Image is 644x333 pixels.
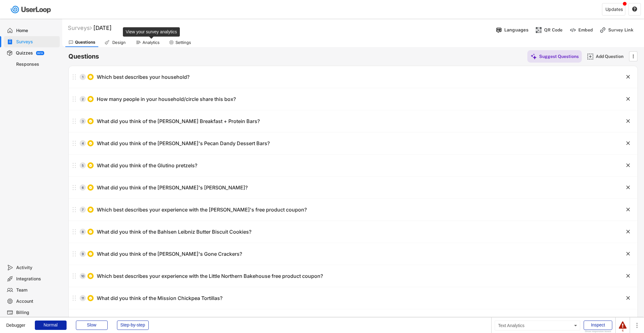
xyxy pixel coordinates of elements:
div: Questions [75,40,95,45]
text:  [626,162,630,169]
div: Languages [504,27,529,33]
button:  [625,96,631,102]
text:  [626,295,630,301]
div: Text Analytics [495,321,580,331]
button:  [625,118,631,124]
div: What did you think of the Mission Chickpea Tortillas? [97,295,222,302]
div: How many people in your household/circle share this box? [97,96,236,102]
div: What did you think of the [PERSON_NAME] Breakfast + Protein Bars? [97,118,260,125]
text:  [632,6,637,12]
div: Survey Link [608,27,639,33]
button:  [625,207,631,213]
img: CircleTickMinorWhite.svg [89,119,92,123]
h6: Questions [68,52,99,61]
div: Normal [35,321,67,330]
div: What did you think of the [PERSON_NAME]'s Pecan Dandy Dessert Bars? [97,140,270,147]
div: Billing [16,310,57,316]
div: Analytics [142,40,160,45]
img: CircleTickMinorWhite.svg [89,208,92,212]
div: Integrations [16,276,57,282]
button:  [625,184,631,191]
div: Surveys [16,39,57,45]
div: What did you think of the Bahlsen Leibniz Butter Biscuit Cookies? [97,229,251,235]
div: Embed [578,27,593,33]
div: 5 [80,164,86,167]
div: 2 [80,98,86,101]
button:  [625,162,631,169]
div: Home [16,28,57,34]
button:  [625,229,631,235]
img: Language%20Icon.svg [496,27,502,33]
text:  [633,53,634,59]
div: 11 [80,297,86,300]
text:  [626,118,630,124]
div: Quizzes [16,50,33,56]
img: EmbedMinor.svg [570,27,576,33]
div: What did you think of the [PERSON_NAME]'s [PERSON_NAME]? [97,184,248,191]
div: Updates [605,7,623,12]
div: Design [111,40,127,45]
div: QR Code [544,27,563,33]
div: 3 [80,120,86,123]
button:  [625,273,631,279]
div: Team [16,287,57,293]
img: CircleTickMinorWhite.svg [89,97,92,101]
div: 8 [80,230,86,233]
div: Responses [16,61,57,67]
button:  [630,52,636,61]
text:  [626,74,630,80]
font: [DATE] [93,25,112,31]
button:  [632,7,637,12]
img: AddMajor.svg [587,53,594,60]
div: 4 [80,142,86,145]
text:  [626,250,630,257]
div: Which best describes your experience with the [PERSON_NAME]'s free product coupon? [97,207,307,213]
div: 7 [80,208,86,211]
button:  [625,251,631,257]
div: 6 [80,186,86,189]
div: 4 [619,329,627,332]
img: CircleTickMinorWhite.svg [89,252,92,256]
div: BETA [37,52,43,54]
div: Debugger [6,317,26,327]
div: Surveys [68,24,92,31]
img: CircleTickMinorWhite.svg [89,164,92,167]
img: userloop-logo-01.svg [9,3,53,16]
img: CircleTickMinorWhite.svg [89,186,92,189]
div: Inspect [584,321,612,330]
text:  [626,96,630,102]
img: CircleTickMinorWhite.svg [89,230,92,234]
text:  [626,140,630,146]
div: 10 [80,274,86,278]
text:  [626,206,630,213]
div: Suggest Questions [539,54,579,59]
img: ShopcodesMajor.svg [535,27,542,33]
div: 9 [80,252,86,255]
div: Step-by-step [117,321,149,330]
div: Which best describes your household? [97,74,189,80]
img: MagicMajor%20%28Purple%29.svg [530,53,537,60]
div: Activity [16,265,57,271]
button:  [625,74,631,80]
div: What did you think of the Glutino pretzels? [97,162,197,169]
div: Add Question [596,54,627,59]
button:  [625,140,631,146]
div: 1 [80,75,86,78]
div: Account [16,298,57,304]
img: CircleTickMinorWhite.svg [89,296,92,300]
img: CircleTickMinorWhite.svg [89,75,92,79]
img: CircleTickMinorWhite.svg [89,274,92,278]
text:  [626,184,630,191]
div: Show responsive boxes [584,330,612,333]
div: Settings [175,40,191,45]
div: Slow [76,321,108,330]
div: Which best describes your experience with the Little Northern Bakehouse free product coupon? [97,273,323,279]
img: LinkMinor.svg [600,27,606,33]
text:  [626,228,630,235]
div: What did you think of the [PERSON_NAME]'s Gone Crackers? [97,251,242,257]
text:  [626,273,630,279]
button:  [625,295,631,301]
img: CircleTickMinorWhite.svg [89,141,92,145]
